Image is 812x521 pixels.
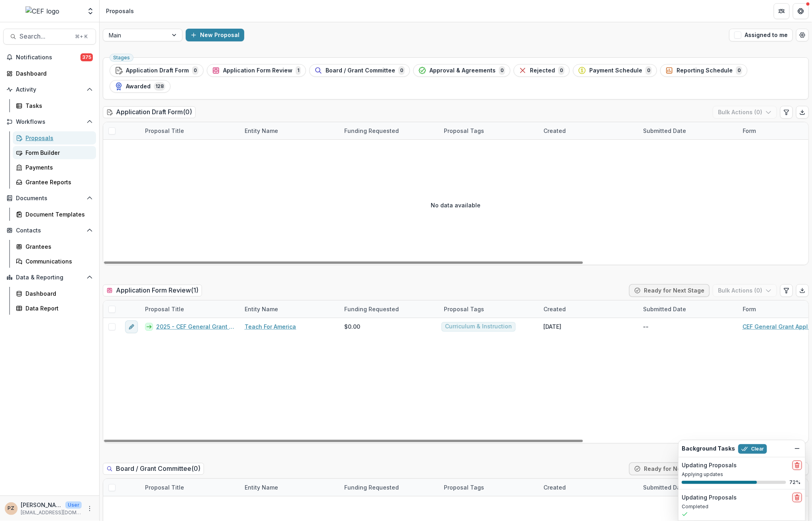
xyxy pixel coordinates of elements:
[539,301,638,318] div: Created
[16,69,90,78] div: Dashboard
[660,64,747,77] button: Reporting Schedule0
[638,122,738,139] div: Submitted Date
[439,122,539,139] div: Proposal Tags
[713,106,777,119] button: Bulk Actions (0)
[514,64,570,77] button: Rejected0
[25,304,90,312] div: Data Report
[103,463,204,474] h2: Board / Grant Committee ( 0 )
[398,66,405,75] span: 0
[25,242,90,251] div: Grantees
[296,66,301,75] span: 1
[796,106,809,119] button: Export table data
[13,176,96,189] a: Grantee Reports
[780,106,793,119] button: Edit table settings
[339,479,439,496] div: Funding Requested
[645,66,652,75] span: 0
[16,86,83,93] span: Activity
[103,285,202,296] h2: Application Form Review ( 1 )
[643,322,649,331] div: --
[638,301,738,318] div: Submitted Date
[240,122,339,139] div: Entity Name
[736,66,742,75] span: 0
[8,506,15,511] div: Priscilla Zamora
[339,127,404,135] div: Funding Requested
[25,134,90,142] div: Proposals
[792,461,802,470] button: delete
[539,483,571,492] div: Created
[793,3,809,19] button: Get Help
[3,83,96,96] button: Open Activity
[539,122,638,139] div: Created
[430,67,496,74] span: Approval & Agreements
[103,5,137,17] nav: breadcrumb
[140,479,240,496] div: Proposal Title
[713,284,777,297] button: Bulk Actions (0)
[539,479,638,496] div: Created
[796,29,809,41] button: Open table manager
[13,161,96,174] a: Payments
[789,479,802,486] p: 72 %
[682,445,735,452] h2: Background Tasks
[16,195,83,202] span: Documents
[3,224,96,237] button: Open Contacts
[154,82,165,91] span: 128
[339,301,439,318] div: Funding Requested
[13,255,96,268] a: Communications
[13,302,96,315] a: Data Report
[240,301,339,318] div: Entity Name
[13,208,96,221] a: Document Templates
[439,483,489,492] div: Proposal Tags
[3,29,96,45] button: Search...
[25,178,90,186] div: Grantee Reports
[126,67,189,74] span: Application Draft Form
[140,301,240,318] div: Proposal Title
[439,479,539,496] div: Proposal Tags
[738,305,761,313] div: Form
[339,483,404,492] div: Funding Requested
[21,509,82,516] p: [EMAIL_ADDRESS][DOMAIN_NAME]
[21,501,62,509] p: [PERSON_NAME]
[13,287,96,300] a: Dashboard
[25,210,90,219] div: Document Templates
[85,3,96,19] button: Open entity switcher
[539,127,571,135] div: Created
[192,66,198,75] span: 0
[20,33,70,40] span: Search...
[499,66,505,75] span: 0
[629,462,710,475] button: Ready for Next Stage
[73,32,89,41] div: ⌘ + K
[3,271,96,284] button: Open Data & Reporting
[13,131,96,144] a: Proposals
[85,504,94,513] button: More
[13,240,96,253] a: Grantees
[103,106,196,118] h2: Application Draft Form ( 0 )
[140,122,240,139] div: Proposal Title
[207,64,306,77] button: Application Form Review1
[25,148,90,157] div: Form Builder
[439,301,539,318] div: Proposal Tags
[339,122,439,139] div: Funding Requested
[16,54,80,61] span: Notifications
[245,322,296,331] a: Teach For America
[3,115,96,128] button: Open Workflows
[65,501,82,509] p: User
[140,305,189,313] div: Proposal Title
[223,67,292,74] span: Application Form Review
[16,274,83,281] span: Data & Reporting
[326,67,395,74] span: Board / Grant Committee
[13,146,96,159] a: Form Builder
[125,320,138,333] button: edit
[126,83,151,90] span: Awarded
[110,64,204,77] button: Application Draft Form0
[240,479,339,496] div: Entity Name
[140,483,189,492] div: Proposal Title
[638,127,691,135] div: Submitted Date
[240,127,283,135] div: Entity Name
[240,305,283,313] div: Entity Name
[543,322,561,331] div: [DATE]
[638,305,691,313] div: Submitted Date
